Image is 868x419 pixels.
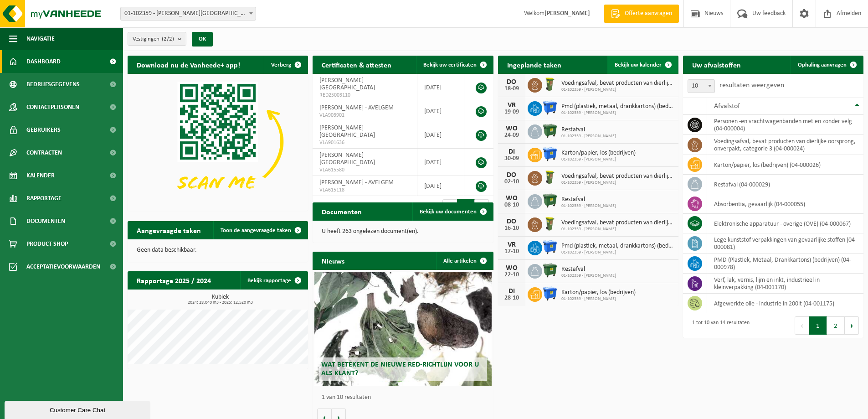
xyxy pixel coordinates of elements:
button: 1 [809,316,827,335]
a: Bekijk uw kalender [607,56,678,74]
a: Toon de aangevraagde taken [213,221,307,239]
span: [PERSON_NAME][GEOGRAPHIC_DATA] [319,152,375,166]
span: Navigatie [26,27,55,50]
span: Pmd (plastiek, metaal, drankkartons) (bedrijven) [561,243,674,250]
h3: Kubiek [132,294,308,305]
button: Vestigingen(2/2) [128,32,186,46]
div: 18-09 [503,86,521,92]
h2: Uw afvalstoffen [683,56,750,73]
span: Afvalstof [714,103,740,110]
h2: Rapportage 2025 / 2024 [128,271,220,289]
img: WB-0060-HPE-GN-50 [542,216,558,232]
iframe: chat widget [5,399,152,419]
td: absorbentia, gevaarlijk (04-000055) [707,194,863,214]
a: Ophaling aanvragen [791,56,863,74]
td: [DATE] [417,101,464,121]
h2: Download nu de Vanheede+ app! [128,56,249,73]
td: voedingsafval, bevat producten van dierlijke oorsprong, onverpakt, categorie 3 (04-000024) [707,135,863,155]
div: 16-10 [503,225,521,232]
span: 01-102359 - [PERSON_NAME] [561,180,674,186]
span: 01-102359 - [PERSON_NAME] [561,87,674,93]
span: Gebruikers [26,119,61,141]
span: 10 [688,80,714,93]
img: WB-0060-HPE-GN-50 [542,170,558,185]
td: [DATE] [417,121,464,149]
span: 01-102359 - [PERSON_NAME] [561,203,616,209]
div: DO [503,171,521,179]
td: restafval (04-000029) [707,175,863,194]
span: Toon de aangevraagde taken [221,228,291,233]
td: afgewerkte olie - industrie in 200lt (04-001175) [707,294,863,313]
span: [PERSON_NAME][GEOGRAPHIC_DATA] [319,77,375,91]
span: 2024: 28,040 m3 - 2025: 12,520 m3 [132,300,308,305]
span: Contactpersonen [26,96,79,119]
div: WO [503,125,521,132]
td: [DATE] [417,74,464,101]
h2: Aangevraagde taken [128,221,210,239]
td: [DATE] [417,149,464,176]
div: 30-09 [503,155,521,162]
span: RED25003110 [319,92,410,99]
span: Restafval [561,126,616,134]
img: WB-0060-HPE-GN-50 [542,77,558,92]
div: 08-10 [503,202,521,208]
div: WO [503,195,521,202]
span: Kalender [26,164,55,187]
td: karton/papier, los (bedrijven) (04-000026) [707,155,863,175]
span: 01-102359 - CHARLES KESTELEYN - GENT [120,7,256,21]
span: Dashboard [26,50,61,73]
strong: [PERSON_NAME] [544,10,590,17]
span: Pmd (plastiek, metaal, drankkartons) (bedrijven) [561,103,674,110]
span: 01-102359 - [PERSON_NAME] [561,273,616,279]
td: lege kunststof verpakkingen van gevaarlijke stoffen (04-000081) [707,233,863,253]
div: DO [503,218,521,225]
button: Previous [795,316,809,335]
span: Contracten [26,141,62,164]
span: Rapportage [26,187,62,210]
img: WB-1100-HPE-BE-04 [542,286,558,301]
div: 28-10 [503,295,521,301]
span: Bedrijfsgegevens [26,73,80,96]
div: WO [503,264,521,272]
div: DI [503,288,521,295]
span: 01-102359 - CHARLES KESTELEYN - GENT [121,7,256,20]
span: Ophaling aanvragen [798,62,847,68]
count: (2/2) [162,36,174,42]
span: [PERSON_NAME] - AVELGEM [319,104,394,111]
td: personen -en vrachtwagenbanden met en zonder velg (04-000004) [707,115,863,135]
img: WB-1100-HPE-BE-04 [542,100,558,115]
span: Bekijk uw documenten [420,209,477,215]
span: Offerte aanvragen [622,9,674,18]
td: [DATE] [417,176,464,196]
a: Bekijk uw certificaten [416,56,493,74]
td: PMD (Plastiek, Metaal, Drankkartons) (bedrijven) (04-000978) [707,253,863,274]
p: U heeft 263 ongelezen document(en). [322,228,484,235]
span: [PERSON_NAME] - AVELGEM [319,179,394,186]
button: Next [845,316,859,335]
div: VR [503,241,521,248]
span: VLA903901 [319,112,410,119]
span: Karton/papier, los (bedrijven) [561,150,636,157]
img: WB-1100-HPE-BE-04 [542,146,558,162]
span: Wat betekent de nieuwe RED-richtlijn voor u als klant? [321,361,479,377]
div: 24-09 [503,132,521,139]
a: Bekijk rapportage [240,271,307,290]
span: Bekijk uw kalender [615,62,662,68]
span: 01-102359 - [PERSON_NAME] [561,134,616,139]
a: Offerte aanvragen [604,5,679,23]
span: VLA615580 [319,166,410,174]
span: [PERSON_NAME][GEOGRAPHIC_DATA] [319,124,375,139]
span: Bekijk uw certificaten [423,62,477,68]
span: Voedingsafval, bevat producten van dierlijke oorsprong, onverpakt, categorie 3 [561,173,674,180]
label: resultaten weergeven [719,82,784,89]
h2: Nieuws [313,252,354,269]
div: 1 tot 10 van 14 resultaten [688,316,750,336]
div: VR [503,102,521,109]
span: Voedingsafval, bevat producten van dierlijke oorsprong, onverpakt, categorie 3 [561,219,674,227]
p: 1 van 10 resultaten [322,394,488,401]
img: Download de VHEPlus App [128,74,308,209]
h2: Certificaten & attesten [313,56,401,73]
span: Restafval [561,266,616,273]
button: Verberg [264,56,307,74]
